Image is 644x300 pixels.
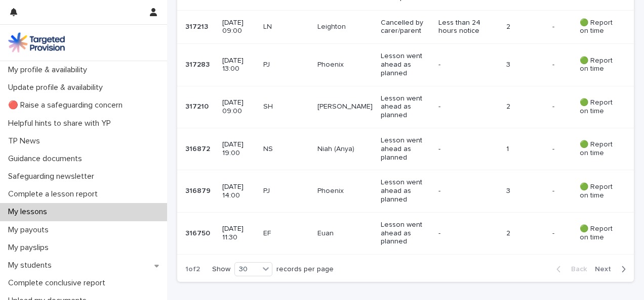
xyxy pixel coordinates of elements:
p: 3 [506,187,544,195]
p: 🟢 Report on time [580,183,618,200]
p: Niah (Anya) [317,145,373,154]
p: 3 [506,61,544,69]
p: Complete conclusive report [4,278,113,288]
p: 316750 [185,227,212,238]
p: Helpful hints to share with YP [4,119,119,128]
p: 316879 [185,185,213,195]
img: M5nRWzHhSzIhMunXDL62 [8,32,65,53]
p: Phoenix [317,187,373,195]
p: TP News [4,136,48,146]
p: [DATE] 19:00 [222,140,255,158]
button: Back [548,265,591,274]
p: - [438,103,495,111]
p: 317283 [185,59,212,69]
tr: 317213317213 [DATE] 09:00LNLeightonCancelled by carer/parentLess than 24 hours notice2-- 🟢 Report... [177,10,634,44]
p: My payouts [4,225,57,235]
p: 🔴 Raise a safeguarding concern [4,101,131,110]
p: 🟢 Report on time [580,57,618,74]
p: Euan [317,229,373,238]
p: records per page [276,265,334,274]
p: Less than 24 hours notice [438,19,495,36]
p: Safeguarding newsletter [4,172,102,181]
p: Lesson went ahead as planned [381,178,430,204]
p: Guidance documents [4,154,90,164]
tr: 317210317210 [DATE] 09:00SH[PERSON_NAME]Lesson went ahead as planned-2-- 🟢 Report on time [177,86,634,128]
p: My profile & availability [4,65,95,75]
p: Lesson went ahead as planned [381,52,430,77]
p: [DATE] 09:00 [222,19,255,36]
p: Lesson went ahead as planned [381,136,430,162]
p: - [552,101,556,111]
p: 2 [506,229,544,238]
span: Back [565,266,587,273]
p: Show [212,265,230,274]
p: - [438,229,495,238]
div: 30 [235,264,259,275]
p: PJ [263,61,309,69]
p: [DATE] 11:30 [222,225,255,242]
p: 1 [506,145,544,154]
p: Lesson went ahead as planned [381,94,430,120]
p: [DATE] 09:00 [222,98,255,116]
p: Cancelled by carer/parent [381,19,430,36]
p: 316872 [185,143,212,154]
p: Leighton [317,23,373,31]
p: 🟢 Report on time [580,19,618,36]
p: PJ [263,187,309,195]
p: - [552,21,556,31]
p: 🟢 Report on time [580,225,618,242]
p: [DATE] 14:00 [222,183,255,200]
tr: 316872316872 [DATE] 19:00NSNiah (Anya)Lesson went ahead as planned-1-- 🟢 Report on time [177,128,634,170]
p: 317210 [185,101,211,111]
span: Next [595,266,617,273]
p: - [552,59,556,69]
p: - [438,187,495,195]
p: 1 of 2 [177,257,208,282]
p: Phoenix [317,61,373,69]
p: Lesson went ahead as planned [381,221,430,246]
p: NS [263,145,309,154]
p: 317213 [185,21,210,31]
p: - [438,145,495,154]
p: SH [263,103,309,111]
p: My students [4,261,60,270]
p: Update profile & availability [4,83,111,92]
p: 🟢 Report on time [580,140,618,158]
p: - [438,61,495,69]
button: Next [591,265,634,274]
p: 🟢 Report on time [580,98,618,116]
p: 2 [506,23,544,31]
p: My lessons [4,207,55,217]
p: - [552,185,556,195]
p: [PERSON_NAME] [317,103,373,111]
p: My payslips [4,243,57,253]
p: LN [263,23,309,31]
p: Complete a lesson report [4,189,106,199]
tr: 316750316750 [DATE] 11:30EFEuanLesson went ahead as planned-2-- 🟢 Report on time [177,212,634,254]
tr: 317283317283 [DATE] 13:00PJPhoenixLesson went ahead as planned-3-- 🟢 Report on time [177,44,634,86]
p: - [552,143,556,154]
p: 2 [506,103,544,111]
p: [DATE] 13:00 [222,57,255,74]
tr: 316879316879 [DATE] 14:00PJPhoenixLesson went ahead as planned-3-- 🟢 Report on time [177,170,634,212]
p: - [552,227,556,238]
p: EF [263,229,309,238]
